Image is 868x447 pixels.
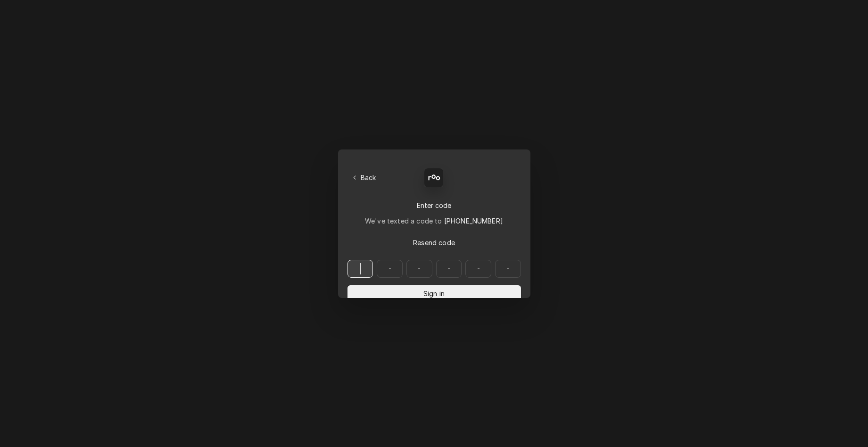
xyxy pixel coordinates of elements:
span: [PHONE_NUMBER] [444,217,503,225]
span: to [435,217,503,225]
button: Sign in [347,285,521,302]
span: Back [359,173,378,182]
span: Sign in [422,289,446,298]
div: Enter code [347,200,521,210]
div: We've texted a code [365,216,503,226]
button: Resend code [347,234,521,251]
span: Resend code [411,238,457,248]
button: Back [347,171,382,184]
